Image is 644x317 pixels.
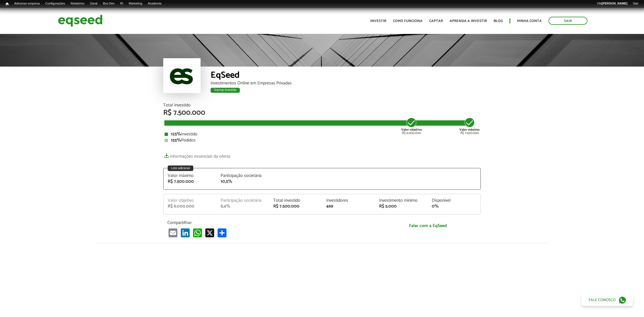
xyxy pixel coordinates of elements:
a: Sair [548,17,587,25]
strong: Valor objetivo [401,127,422,132]
strong: [PERSON_NAME] [602,2,627,5]
div: Participação societária [221,174,265,178]
a: Como funciona [393,19,423,23]
div: R$ 7.500.000 [273,204,318,209]
strong: 155% [171,136,181,144]
div: 10,5% [221,179,265,184]
a: Início [3,1,11,7]
div: R$ 5.000 [379,204,424,209]
div: Startup investida [211,88,240,93]
a: Informações essenciais da oferta [163,151,230,159]
div: Total Investido [163,103,481,108]
div: R$ 7.500.000 [163,109,481,116]
a: LinkedIn [180,228,191,237]
a: Bus Dev [100,1,118,6]
a: Minha conta [517,19,542,23]
span: Início [6,2,9,6]
div: Investimentos Online em Empresas Privadas [211,81,481,86]
a: Marketing [126,1,145,6]
strong: 125% [171,130,181,138]
a: Email [167,228,179,237]
div: R$ 7.500.000 [459,117,480,135]
a: Adicionar empresa [11,1,43,6]
div: EqSeed [211,71,481,81]
a: Captar [429,19,443,23]
strong: Valor máximo [459,127,480,132]
div: 469 [326,204,371,209]
div: Valor objetivo [168,198,212,203]
div: Pedidos [165,138,479,143]
a: Sair [630,1,641,6]
a: Academia [145,1,164,6]
a: RI [117,1,126,6]
div: Participação societária [221,198,265,203]
a: WhatsApp [192,228,203,237]
div: R$ 6.000.000 [168,204,212,209]
a: Geral [87,1,100,6]
div: 0% [432,204,476,209]
a: Relatórios [68,1,87,6]
div: Investimento mínimo [379,198,424,203]
div: R$ 7.500.000 [168,179,212,184]
a: Investir [370,19,386,23]
div: R$ 6.000.000 [401,117,422,135]
div: 8,4% [221,204,265,209]
a: Olá[PERSON_NAME] [594,1,630,6]
div: Investido [165,132,479,136]
div: Total investido [273,198,318,203]
p: Compartilhar: [167,220,371,225]
img: EqSeed [58,13,103,28]
div: Valor máximo [168,174,212,178]
div: Investidores [326,198,371,203]
div: Lote adicional [168,165,193,171]
a: Fale conosco [582,294,633,306]
a: Falar com a EqSeed [379,220,477,231]
a: X [204,228,215,237]
a: Compartilhar [216,228,228,237]
a: Configurações [43,1,68,6]
a: Aprenda a investir [450,19,487,23]
a: Blog [494,19,503,23]
div: Disponível [432,198,476,203]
